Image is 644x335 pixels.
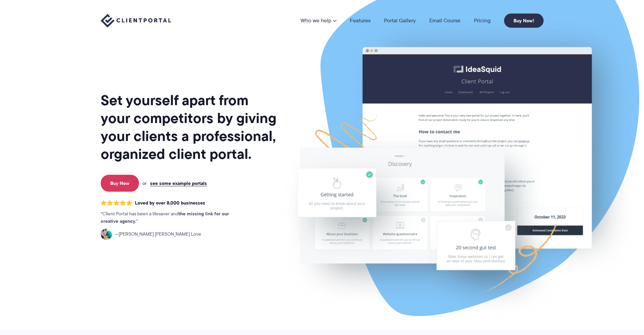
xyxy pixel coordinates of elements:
[429,18,460,23] a: Email Course
[350,18,371,23] a: Features
[301,18,336,23] a: Who we help
[101,210,243,225] p: Client Portal has been a lifesaver and .
[101,210,229,225] strong: the missing link for our creative agency
[384,18,416,23] a: Portal Gallery
[142,180,147,186] span: or
[504,14,544,28] a: Buy Now!
[135,200,205,206] span: Loved by over 8,000 businesses
[474,18,491,23] a: Pricing
[115,231,201,238] span: [PERSON_NAME] [PERSON_NAME] Love
[101,175,139,192] a: Buy Now
[150,180,207,186] a: see some example portals
[101,91,278,163] h1: Set yourself apart from your competitors by giving your clients a professional, organized client ...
